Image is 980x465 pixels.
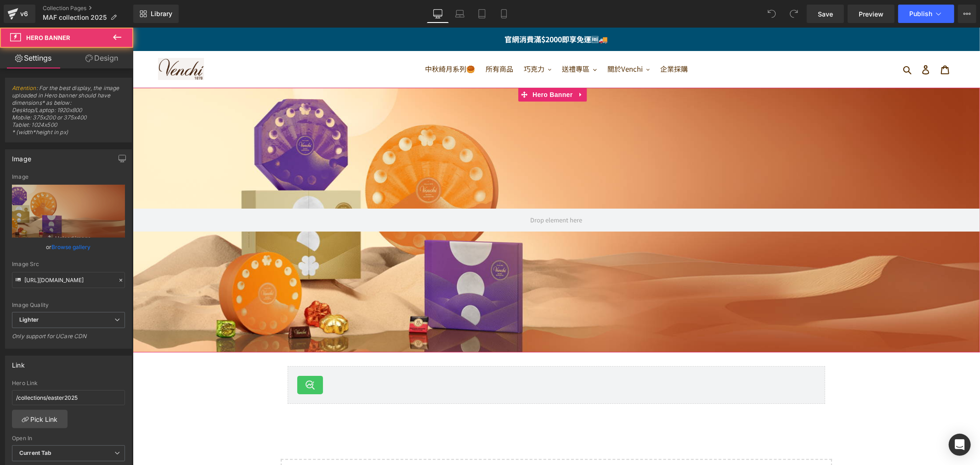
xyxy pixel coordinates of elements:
[449,5,471,23] a: Laptop
[859,9,884,19] span: Preview
[12,220,125,255] span: Upload image
[523,35,560,48] a: 企業採購
[43,5,133,12] a: Collection Pages
[471,5,493,23] a: Tablet
[19,316,39,323] b: Lighter
[909,10,932,17] span: Publish
[470,35,522,48] button: 關於Venchi
[12,356,25,369] div: Link
[427,5,449,23] a: Desktop
[12,380,125,386] div: Hero Link
[151,10,172,18] span: Library
[25,30,71,52] img: Venchi Taiwan
[818,9,833,19] span: Save
[848,5,895,23] a: Preview
[288,35,347,48] a: 中秋綺月系列🥮
[12,302,125,308] div: Image Quality
[353,36,380,46] span: 所有商品
[12,435,125,442] div: Open In
[52,239,91,255] a: Browse gallery
[386,35,424,48] button: 巧克力
[12,85,125,142] span: : For the best display, the image uploaded in Hero banner should have dimensions* as below: Deskt...
[763,5,781,23] button: Undo
[348,35,385,48] a: 所有商品
[26,34,70,41] span: Hero Banner
[12,150,31,163] div: Image
[898,5,954,23] button: Publish
[43,14,107,21] span: MAF collection 2025
[475,36,510,46] span: 關於Venchi
[12,390,125,405] input: https://your-shop.myshopify.com
[18,8,30,20] div: v6
[12,242,125,252] div: or
[527,36,555,46] span: 企業採購
[68,48,135,68] a: Design
[1,1,846,22] p: 官網消費滿$2000即享免運🆓🚚
[12,333,125,346] div: Only support for UCare CDN
[425,35,469,48] button: 送禮專區
[429,36,457,46] span: 送禮專區
[493,5,515,23] a: Mobile
[949,434,971,456] div: Open Intercom Messenger
[19,449,52,456] b: Current Tab
[4,5,35,23] a: v6
[958,5,976,23] button: More
[292,36,342,46] span: 中秋綺月系列🥮
[12,261,125,267] div: Image Src
[391,36,412,46] span: 巧克力
[12,174,125,180] div: Image
[397,60,442,74] span: Hero Banner
[12,410,68,428] a: Pick Link
[442,60,454,74] a: Expand / Collapse
[12,272,125,288] input: Link
[12,85,36,91] a: Attention
[133,5,179,23] a: New Library
[785,5,803,23] button: Redo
